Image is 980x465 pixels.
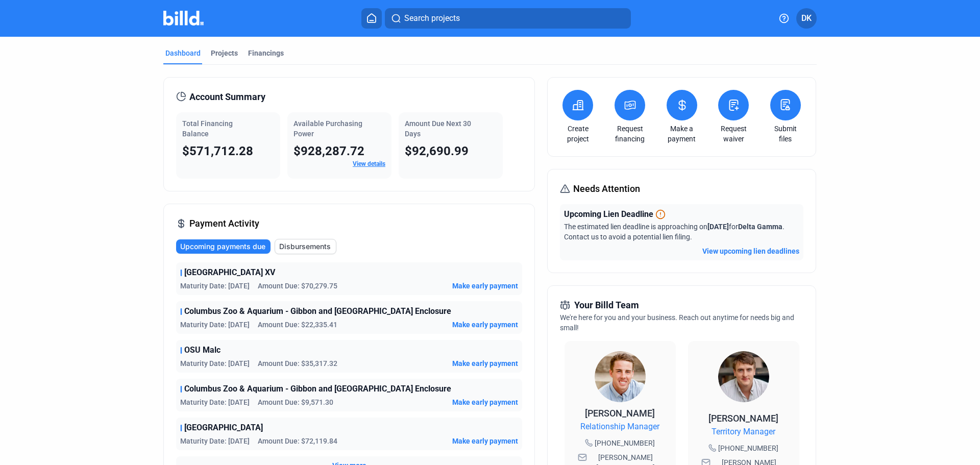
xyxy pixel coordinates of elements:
button: Make early payment [452,358,518,369]
span: Available Purchasing Power [293,119,362,138]
span: Upcoming payments due [180,241,265,252]
span: Maturity Date: [DATE] [180,281,250,291]
span: Disbursements [279,241,331,252]
button: Make early payment [452,281,518,291]
a: View details [353,160,385,167]
span: Amount Due: $70,279.75 [258,281,337,291]
a: Submit files [768,124,803,144]
button: Upcoming payments due [176,239,271,254]
span: Amount Due: $22,335.41 [258,320,337,330]
img: Relationship Manager [595,351,646,402]
span: [GEOGRAPHIC_DATA] [184,422,263,434]
span: Amount Due Next 30 Days [405,119,471,138]
span: [DATE] [707,223,729,231]
span: [GEOGRAPHIC_DATA] XV [184,266,275,279]
span: The estimated lien deadline is approaching on for . Contact us to avoid a potential lien filing. [564,223,785,241]
span: $571,712.28 [182,144,253,158]
a: Request financing [612,124,648,144]
span: Amount Due: $9,571.30 [258,397,333,407]
a: Request waiver [716,124,751,144]
div: Projects [211,48,238,58]
span: [PERSON_NAME] [585,408,655,419]
img: Billd Company Logo [163,11,204,26]
button: Search projects [385,8,631,29]
span: Search projects [404,12,460,25]
span: Columbus Zoo & Aquarium - Gibbon and [GEOGRAPHIC_DATA] Enclosure [184,383,451,395]
button: Make early payment [452,397,518,407]
span: Territory Manager [712,426,775,438]
span: Needs Attention [573,182,640,196]
img: Territory Manager [718,351,769,402]
span: Delta Gamma [738,223,782,231]
span: Upcoming Lien Deadline [564,208,653,221]
span: Payment Activity [189,216,259,231]
span: Maturity Date: [DATE] [180,320,250,330]
button: DK [796,8,817,29]
span: Your Billd Team [574,298,639,312]
span: Amount Due: $72,119.84 [258,436,337,446]
span: Columbus Zoo & Aquarium - Gibbon and [GEOGRAPHIC_DATA] Enclosure [184,305,451,317]
span: $928,287.72 [293,144,364,158]
button: Make early payment [452,436,518,446]
span: Relationship Manager [580,421,659,433]
span: [PERSON_NAME] [708,413,778,424]
span: Maturity Date: [DATE] [180,358,250,369]
span: Amount Due: $35,317.32 [258,358,337,369]
button: View upcoming lien deadlines [702,246,799,256]
a: Make a payment [664,124,700,144]
span: DK [801,12,812,25]
span: $92,690.99 [405,144,469,158]
span: Total Financing Balance [182,119,233,138]
div: Dashboard [165,48,201,58]
span: We're here for you and your business. Reach out anytime for needs big and small! [560,313,794,332]
span: Maturity Date: [DATE] [180,436,250,446]
button: Make early payment [452,320,518,330]
span: Account Summary [189,90,265,104]
button: Disbursements [275,239,336,254]
span: [PHONE_NUMBER] [595,438,655,448]
span: [PHONE_NUMBER] [718,443,778,453]
span: OSU Malc [184,344,220,356]
a: Create project [560,124,596,144]
span: Maturity Date: [DATE] [180,397,250,407]
div: Financings [248,48,284,58]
